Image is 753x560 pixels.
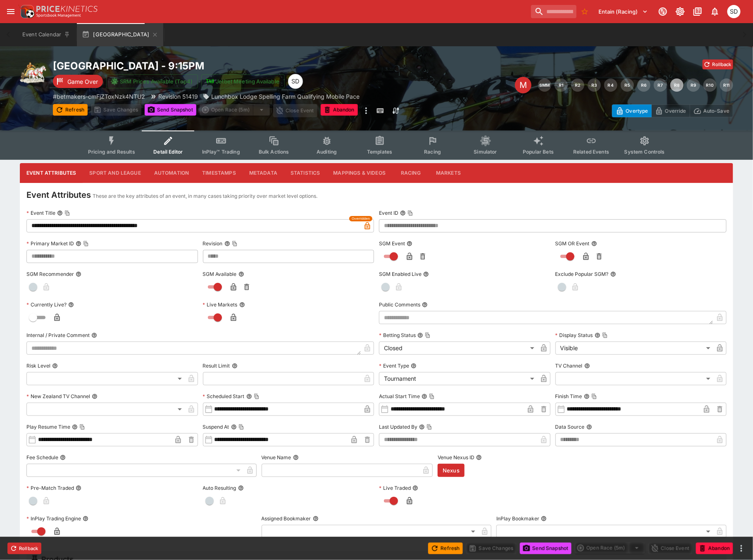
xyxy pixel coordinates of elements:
div: split button [200,104,270,116]
p: Data Source [555,423,585,430]
p: Actual Start Time [379,393,420,400]
p: Revision 51419 [158,92,198,101]
p: TV Channel [555,362,583,369]
button: Public Comments [422,302,428,308]
p: Suspend At [203,423,229,430]
div: Edit Meeting [515,77,531,93]
p: Auto Resulting [203,484,236,491]
button: Sport and League [83,163,147,183]
p: Revision [203,240,223,247]
p: Event Title [26,209,55,216]
button: R4 [604,78,617,92]
button: Assigned Bookmaker [313,516,319,522]
p: Fee Schedule [26,454,58,461]
input: search [531,5,577,18]
button: Internal / Private Comment [91,332,97,338]
button: Finish TimeCopy To Clipboard [584,394,590,399]
button: open drawer [3,4,18,19]
button: Copy To Clipboard [83,241,89,247]
p: Primary Market ID [26,240,74,247]
span: Mark an event as closed and abandoned. [696,543,733,552]
div: Lunchbox Lodge Spelling Farm Qualifying Mobile Pace [203,92,360,101]
img: PriceKinetics Logo [18,3,35,20]
button: R3 [588,78,601,92]
p: SGM Available [203,271,237,278]
p: Finish Time [555,393,582,400]
button: Override [651,104,690,117]
div: Tournament [379,372,537,385]
button: Select Tenant [594,5,653,18]
button: Markets [429,163,467,183]
span: Detail Editor [153,149,183,155]
p: Event Type [379,362,409,369]
p: Venue Name [262,454,291,461]
button: Pre-Match Traded [76,485,81,491]
span: Popular Bets [523,149,554,155]
div: Event type filters [81,131,672,160]
button: Overtype [612,104,652,117]
button: TV Channel [584,363,590,369]
button: Display StatusCopy To Clipboard [595,332,600,338]
div: split button [575,542,645,554]
h2: Copy To Clipboard [53,59,393,72]
div: Start From [612,104,733,117]
button: Auto-Save [690,104,733,117]
button: Currently Live? [68,302,74,308]
button: Data Source [586,424,592,430]
p: SGM Recommender [26,271,74,278]
p: SGM Event [379,240,405,247]
p: Assigned Bookmaker [262,515,311,522]
button: SGM Event [407,241,412,247]
button: SGM Enabled Live [423,271,429,277]
span: InPlay™ Trading [202,149,240,155]
button: Send Snapshot [145,104,196,116]
button: InPlay Trading Engine [83,516,88,522]
div: Stuart Dibb [727,5,741,18]
img: jetbet-logo.svg [206,77,214,85]
button: R2 [571,78,584,92]
button: Copy To Clipboard [254,394,260,399]
button: R5 [621,78,634,92]
button: Scheduled StartCopy To Clipboard [246,394,252,399]
p: Live Traded [379,484,411,491]
button: RevisionCopy To Clipboard [224,241,230,247]
p: Currently Live? [26,301,67,308]
button: Abandon [321,104,358,116]
div: Stuart Dibb [288,74,303,89]
button: Venue Nexus ID [476,455,482,460]
p: These are the key attributes of an event, in many cases taking priority over market level options. [93,192,317,200]
p: Game Over [67,77,98,86]
button: Live Markets [239,302,245,308]
button: R6 [637,78,651,92]
span: Templates [367,149,392,155]
button: SRM Prices Available (Top4) [106,74,198,88]
img: Sportsbook Management [36,14,81,17]
button: Metadata [243,163,284,183]
p: SGM Enabled Live [379,271,422,278]
p: InPlay Bookmaker [496,515,539,522]
button: Send Snapshot [520,543,572,554]
p: Result Limit [203,362,230,369]
button: Result Limit [232,363,238,369]
button: Play Resume TimeCopy To Clipboard [72,424,78,430]
button: Copy To Clipboard [591,394,597,399]
p: Override [665,107,686,115]
button: Venue Name [293,455,299,460]
span: Mark an event as closed and abandoned. [321,105,358,114]
img: harness_racing.png [20,59,46,86]
button: Auto Resulting [238,485,244,491]
button: more [736,543,746,553]
button: Refresh [428,543,463,554]
button: [GEOGRAPHIC_DATA] [77,23,163,46]
button: Copy To Clipboard [238,424,244,430]
button: Exclude Popular SGM? [610,271,616,277]
img: PriceKinetics [36,6,98,12]
p: New Zealand TV Channel [26,393,90,400]
p: Risk Level [26,362,50,369]
button: Primary Market IDCopy To Clipboard [76,241,81,247]
p: InPlay Trading Engine [26,515,81,522]
p: Internal / Private Comment [26,332,90,339]
button: Actual Start TimeCopy To Clipboard [422,394,427,399]
button: SGM OR Event [591,241,597,247]
button: Copy To Clipboard [427,424,432,430]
